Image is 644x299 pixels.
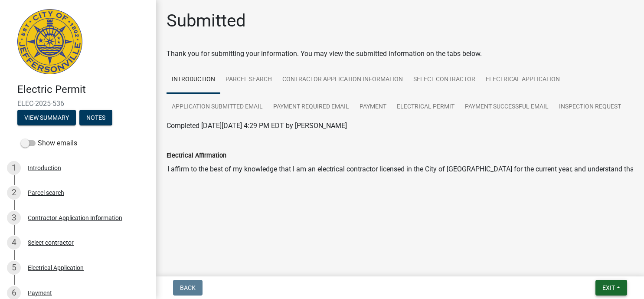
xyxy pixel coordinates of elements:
[21,138,77,148] label: Show emails
[17,99,139,108] span: ELEC-2025-536
[7,186,21,200] div: 2
[220,66,277,94] a: Parcel search
[28,240,74,246] div: Select contractor
[173,280,203,296] button: Back
[277,66,408,94] a: Contractor Application Information
[167,153,226,159] label: Electrical Affirmation
[595,280,627,296] button: Exit
[167,49,634,59] div: Thank you for submitting your information. You may view the submitted information on the tabs below.
[554,93,626,121] a: Inspection Request
[268,93,354,121] a: Payment Required Email
[28,290,52,296] div: Payment
[602,284,615,291] span: Exit
[7,261,21,275] div: 5
[167,93,268,121] a: Application Submitted Email
[392,93,460,121] a: Electrical Permit
[408,66,481,94] a: Select contractor
[17,110,76,125] button: View Summary
[167,10,246,31] h1: Submitted
[17,83,149,96] h4: Electric Permit
[180,284,196,291] span: Back
[481,66,565,94] a: Electrical Application
[17,115,76,122] wm-modal-confirm: Summary
[28,190,64,196] div: Parcel search
[460,93,554,121] a: Payment Successful Email
[7,161,21,175] div: 1
[17,9,82,74] img: City of Jeffersonville, Indiana
[28,265,84,271] div: Electrical Application
[354,93,392,121] a: Payment
[28,215,122,221] div: Contractor Application Information
[79,115,112,122] wm-modal-confirm: Notes
[7,211,21,225] div: 3
[79,110,112,125] button: Notes
[167,122,347,130] span: Completed [DATE][DATE] 4:29 PM EDT by [PERSON_NAME]
[7,236,21,250] div: 4
[28,165,61,171] div: Introduction
[167,66,220,94] a: Introduction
